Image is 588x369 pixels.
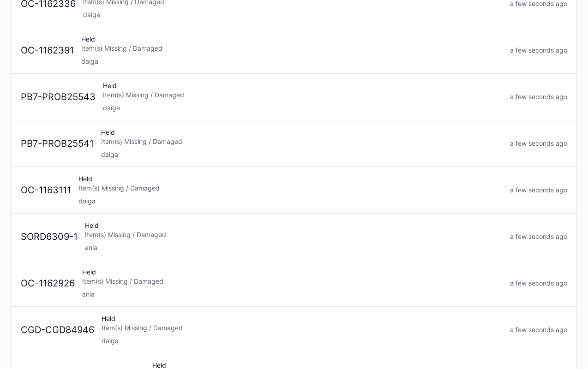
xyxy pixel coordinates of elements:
[12,74,576,120] a: PB7-PROB25543HeldItem(s) Missing / Damageddaigaa few seconds ago
[17,277,78,290] div: OC-1162926
[506,46,571,55] div: a few seconds ago
[82,277,503,286] div: Item(s) Missing / Damaged
[81,44,503,53] div: Item(s) Missing / Damaged
[506,325,571,334] div: a few seconds ago
[506,185,571,195] div: a few seconds ago
[78,196,503,206] div: daiga
[506,139,571,148] div: a few seconds ago
[81,57,503,66] div: daiga
[81,221,506,252] div: Held
[17,44,78,57] div: OC-1162391
[78,268,506,299] div: Held
[78,184,503,193] div: Item(s) Missing / Damaged
[12,120,576,167] a: PB7-PROB25541HeldItem(s) Missing / Damageddaigaa few seconds ago
[506,279,571,288] div: a few seconds ago
[17,230,81,244] div: SORD6309-1
[78,35,506,66] div: Held
[12,27,576,74] a: OC-1162391HeldItem(s) Missing / Damageddaigaa few seconds ago
[17,137,97,150] div: PB7-PROB25541
[101,137,503,146] div: Item(s) Missing / Damaged
[506,232,571,241] div: a few seconds ago
[98,314,506,345] div: Held
[12,167,576,214] a: OC-1163111HeldItem(s) Missing / Damageddaigaa few seconds ago
[101,150,503,159] div: daiga
[99,81,506,113] div: Held
[85,230,503,239] div: Item(s) Missing / Damaged
[17,90,99,104] div: PB7-PROB25543
[82,290,503,299] div: ania
[83,10,503,19] div: daiga
[12,260,576,307] a: OC-1162926HeldItem(s) Missing / Damagedaniaa few seconds ago
[17,184,75,197] div: OC-1163111
[102,336,503,345] div: daiga
[103,90,503,100] div: Item(s) Missing / Damaged
[17,323,98,337] div: CGD-CGD84946
[103,103,503,113] div: daiga
[12,214,576,260] a: SORD6309-1HeldItem(s) Missing / Damagedaniaa few seconds ago
[506,92,571,101] div: a few seconds ago
[102,323,503,333] div: Item(s) Missing / Damaged
[12,307,576,353] a: CGD-CGD84946HeldItem(s) Missing / Damageddaigaa few seconds ago
[97,128,506,159] div: Held
[75,174,506,206] div: Held
[85,243,503,252] div: ania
